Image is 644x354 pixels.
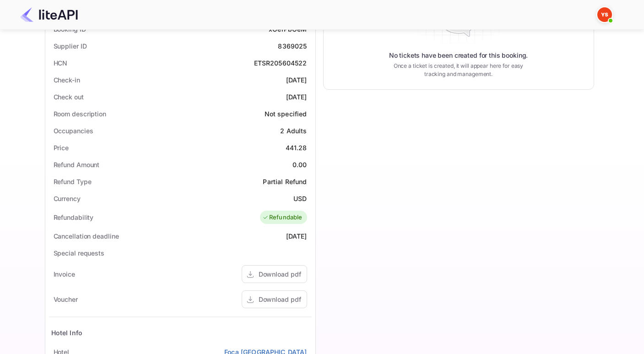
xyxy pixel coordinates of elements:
div: 8369025 [278,41,307,51]
div: ETSR205604522 [254,58,307,68]
div: Check-in [54,75,80,85]
div: Refund Amount [54,160,100,169]
div: Invoice [54,269,75,279]
p: No tickets have been created for this booking. [389,51,528,60]
img: LiteAPI Logo [20,7,78,22]
div: Voucher [54,294,78,304]
div: Refundability [54,212,94,222]
div: 2 Adults [280,126,307,136]
div: [DATE] [286,231,307,241]
p: Once a ticket is created, it will appear here for easy tracking and management. [386,62,531,78]
div: Occupancies [54,126,93,136]
div: 441.28 [286,143,307,152]
div: [DATE] [286,92,307,102]
div: Hotel Info [51,328,83,338]
div: Not specified [265,109,307,119]
div: Cancellation deadline [54,231,119,241]
div: Partial Refund [263,177,307,186]
div: Room description [54,109,106,119]
div: Supplier ID [54,41,87,51]
div: Check out [54,92,84,102]
div: Special requests [54,248,104,258]
div: Download pdf [259,269,301,279]
div: HCN [54,58,68,68]
div: Currency [54,194,81,203]
div: 0.00 [292,160,307,169]
img: Yandex Support [597,7,612,22]
div: USD [293,194,307,203]
div: Refundable [262,213,303,222]
div: [DATE] [286,75,307,85]
div: Refund Type [54,177,92,186]
div: Price [54,143,69,152]
div: Download pdf [259,294,301,304]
